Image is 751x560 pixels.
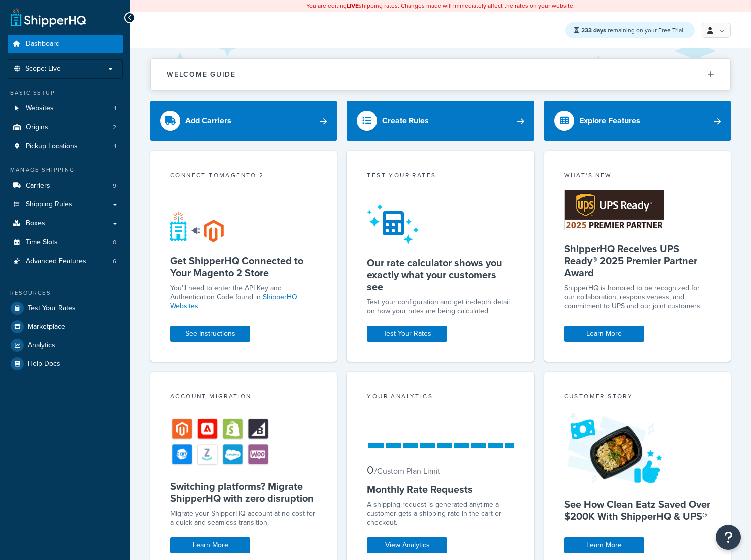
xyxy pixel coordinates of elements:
[26,257,86,266] span: Advanced Features
[564,171,711,182] div: What's New
[170,392,317,403] div: Account Migration
[26,123,48,132] span: Origins
[8,355,123,373] a: Help Docs
[8,166,123,174] div: Manage Shipping
[114,142,116,151] span: 1
[367,483,514,495] h5: Monthly Rate Requests
[170,284,317,311] p: You'll need to enter the API Key and Authentication Code found in
[185,114,231,128] div: Add Carriers
[367,171,514,182] div: Test your rates
[8,99,123,118] a: Websites1
[170,326,250,342] a: See Instructions
[26,219,45,228] span: Boxes
[8,118,123,137] li: Origins
[26,40,60,48] span: Dashboard
[716,525,741,550] button: Open Resource Center
[8,137,123,156] a: Pickup Locations1
[367,257,514,293] h5: Our rate calculator shows you exactly what your customers see
[544,101,731,141] a: Explore Features
[8,177,123,195] a: Carriers9
[167,71,236,78] h2: Welcome Guide
[8,252,123,271] a: Advanced Features6
[367,392,514,403] div: Your Analytics
[28,360,60,368] span: Help Docs
[8,318,123,336] a: Marketplace
[170,509,317,527] div: Migrate your ShipperHQ account at no cost for a quick and seamless transition.
[8,35,123,53] a: Dashboard
[26,104,54,113] span: Websites
[564,392,711,403] div: Customer Story
[347,1,359,10] b: LIVE
[170,255,317,279] h5: Get ShipperHQ Connected to Your Magento 2 Store
[8,195,123,214] a: Shipping Rules
[579,114,640,128] div: Explore Features
[113,257,116,266] span: 6
[114,104,116,113] span: 1
[8,137,123,156] li: Pickup Locations
[151,59,730,90] button: Welcome Guide
[113,238,116,247] span: 0
[367,537,447,553] a: View Analytics
[8,177,123,195] li: Carriers
[8,89,123,97] div: Basic Setup
[564,284,711,311] p: ShipperHQ is honored to be recognized for our collaboration, responsiveness, and commitment to UP...
[8,289,123,297] div: Resources
[367,462,373,478] span: 0
[8,233,123,252] a: Time Slots0
[347,101,534,141] a: Create Rules
[170,171,317,182] div: Connect to Magento 2
[113,123,116,132] span: 2
[170,537,250,553] a: Learn More
[170,211,224,242] img: connect-shq-magento-24cdf84b.svg
[28,341,55,350] span: Analytics
[25,65,61,73] span: Scope: Live
[581,26,606,35] strong: 233 days
[26,238,58,247] span: Time Slots
[8,336,123,354] a: Analytics
[170,292,297,311] a: ShipperHQ Websites
[564,326,644,342] a: Learn More
[26,182,50,190] span: Carriers
[374,465,440,477] small: / Custom Plan Limit
[8,99,123,118] li: Websites
[8,214,123,233] a: Boxes
[564,498,711,522] h5: See How Clean Eatz Saved Over $200K With ShipperHQ & UPS®
[113,182,116,190] span: 9
[150,101,337,141] a: Add Carriers
[28,304,76,313] span: Test Your Rates
[581,26,683,35] span: remaining on your Free Trial
[26,142,78,151] span: Pickup Locations
[564,243,711,279] h5: ShipperHQ Receives UPS Ready® 2025 Premier Partner Award
[26,200,72,209] span: Shipping Rules
[8,299,123,317] a: Test Your Rates
[367,500,514,527] div: A shipping request is generated anytime a customer gets a shipping rate in the cart or checkout.
[564,537,644,553] a: Learn More
[8,233,123,252] li: Time Slots
[170,480,317,504] h5: Switching platforms? Migrate ShipperHQ with zero disruption
[367,298,514,316] div: Test your configuration and get in-depth detail on how your rates are being calculated.
[8,118,123,137] a: Origins2
[367,326,447,342] a: Test Your Rates
[382,114,429,128] div: Create Rules
[8,252,123,271] li: Advanced Features
[28,323,65,331] span: Marketplace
